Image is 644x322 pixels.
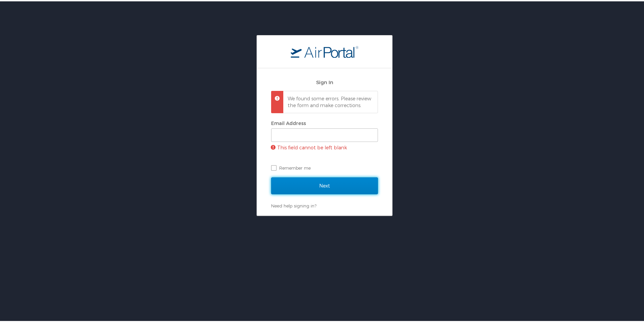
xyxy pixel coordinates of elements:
[291,44,358,56] img: logo
[271,119,306,125] label: Email Address
[288,94,372,107] p: We found some errors. Please review the form and make corrections.
[271,77,378,85] h2: Sign In
[271,141,378,151] p: This field cannot be left blank
[271,162,378,172] label: Remember me
[271,176,378,193] input: Next
[271,202,316,207] a: Need help signing in?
